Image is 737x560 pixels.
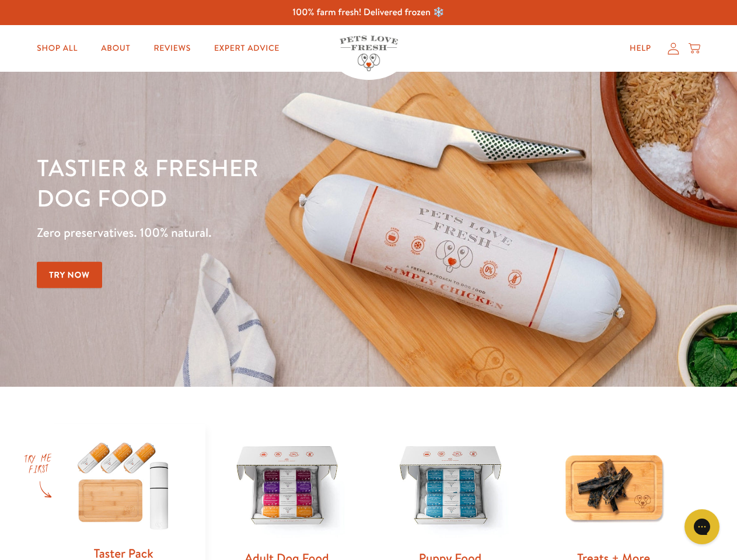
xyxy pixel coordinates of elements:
[92,37,139,60] a: About
[340,36,398,71] img: Pets Love Fresh
[679,505,725,548] iframe: Gorgias live chat messenger
[144,37,200,60] a: Reviews
[37,222,479,243] p: Zero preservatives. 100% natural.
[37,262,102,288] a: Try Now
[620,37,661,60] a: Help
[27,37,87,60] a: Shop All
[205,37,289,60] a: Expert Advice
[37,152,479,213] h1: Tastier & fresher dog food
